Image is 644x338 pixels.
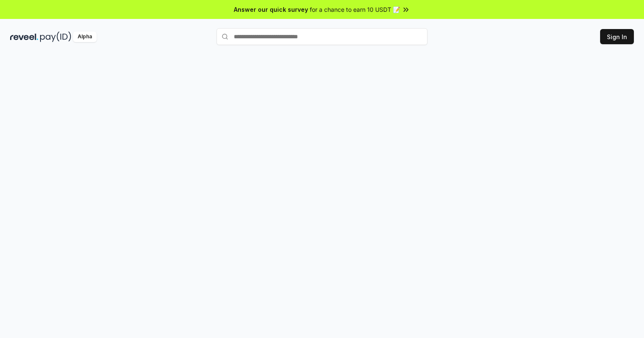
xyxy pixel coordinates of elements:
div: Alpha [73,32,97,42]
button: Sign In [600,29,634,44]
img: reveel_dark [10,32,38,42]
span: for a chance to earn 10 USDT 📝 [310,5,400,14]
img: pay_id [40,32,71,42]
span: Answer our quick survey [234,5,308,14]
